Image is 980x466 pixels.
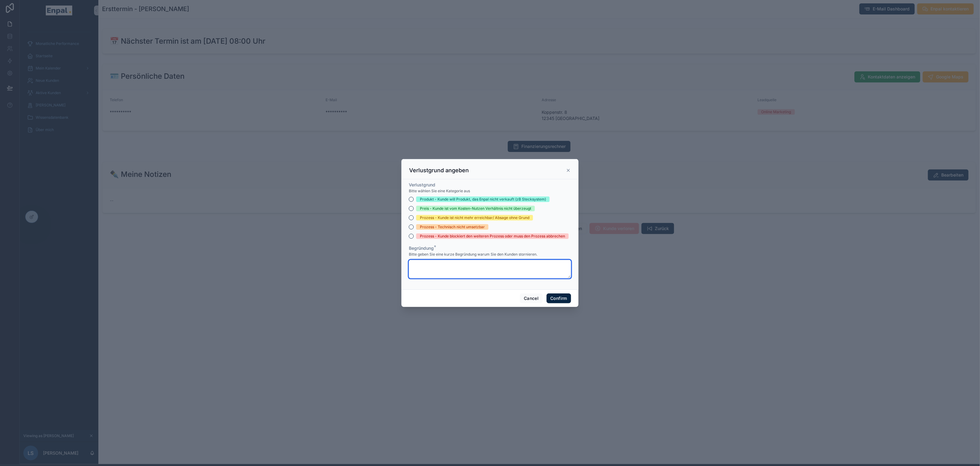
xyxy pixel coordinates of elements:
span: Bitte wählen Sie eine Kategorie aus [409,189,470,193]
div: Preis - Kunde ist vom Kosten-Nutzen Verhältnis nicht überzeugt [420,206,531,211]
div: Produkt - Kunde will Produkt, das Enpal nicht verkauft (zB Stecksystem) [420,197,546,202]
span: Begründung [409,245,434,251]
span: Bitte geben Sie eine kurze Begründung warum Sie den Kunden stornieren. [409,252,537,257]
span: Verlustgrund [409,182,435,187]
div: Prozess - Kunde ist nicht mehr erreichbar/ Absage ohne Grund [420,215,529,221]
div: Prozess - Technisch nicht umsetzbar [420,224,485,230]
button: Cancel [520,293,543,303]
button: Confirm [547,293,571,303]
h3: Verlustgrund angeben [409,167,469,174]
div: Prozess - Kunde blockiert den weiteren Prozess oder muss den Prozess abbrechen [420,233,565,239]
